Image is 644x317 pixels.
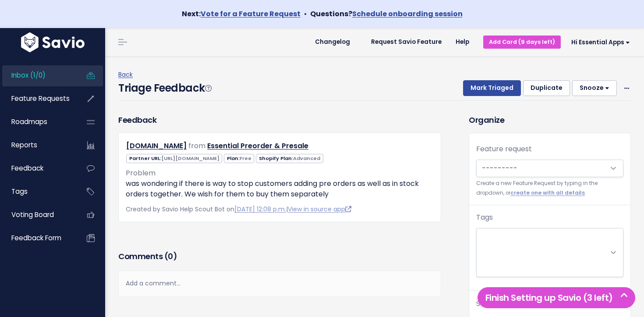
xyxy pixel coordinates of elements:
button: Mark Triaged [463,80,521,96]
strong: Questions? [310,9,463,19]
span: from [188,141,205,151]
span: Hi Essential Apps [571,39,630,46]
h3: Organize [469,114,631,126]
label: Tags [476,212,493,223]
p: was wondering if there is way to stop customers adding pre orders as well as in stock orders toge... [126,178,434,199]
span: Free [240,155,251,162]
span: Created by Savio Help Scout Bot on | [126,205,351,214]
strong: Next: [182,9,301,19]
a: Add Card (9 days left) [483,36,561,48]
span: • [304,9,307,19]
span: Feature Requests [11,94,70,103]
a: create one with all details [510,189,585,196]
a: Reports [2,135,73,155]
a: Roadmaps [2,112,73,132]
span: 0 [168,251,173,262]
span: Inbox (1/0) [11,71,46,80]
span: Advanced [293,155,320,162]
span: Feedback form [11,233,61,242]
a: Feature Requests [2,89,73,109]
span: Problem [126,168,156,178]
span: [URL][DOMAIN_NAME] [161,155,219,162]
button: Duplicate [523,80,570,96]
a: Schedule onboarding session [352,9,463,19]
span: Voting Board [11,210,54,219]
button: Snooze [572,80,617,96]
a: Request Savio Feature [364,36,449,49]
img: logo-white.9d6f32f41409.svg [19,32,87,52]
a: Essential Preorder & Presale [207,141,308,151]
label: Feature request [476,144,532,154]
span: Shopify Plan: [256,154,323,163]
span: Changelog [315,39,350,45]
a: Tags [2,182,73,202]
h3: Comments ( ) [118,250,441,263]
div: Add a comment... [118,271,441,296]
a: Back [118,70,133,79]
a: Voting Board [2,205,73,225]
a: Vote for a Feature Request [201,9,301,19]
span: Plan: [224,154,254,163]
a: Hi Essential Apps [561,36,637,49]
small: Create a new Feature Request by typing in the dropdown, or . [476,179,623,198]
a: Help [449,36,476,49]
span: Tags [11,187,28,196]
h4: Triage Feedback [118,80,211,96]
h3: Feedback [118,114,156,126]
span: Roadmaps [11,117,47,126]
h5: Finish Setting up Savio (3 left) [481,291,631,304]
span: Partner URL: [126,154,222,163]
a: Inbox (1/0) [2,65,73,85]
a: Feedback [2,158,73,178]
span: Reports [11,140,37,150]
a: Feedback form [2,228,73,248]
span: Feedback [11,164,43,173]
a: [DOMAIN_NAME] [126,141,187,151]
a: [DATE] 12:08 p.m. [234,205,286,214]
span: Subscribers [476,299,517,309]
a: View in source app [288,205,351,214]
